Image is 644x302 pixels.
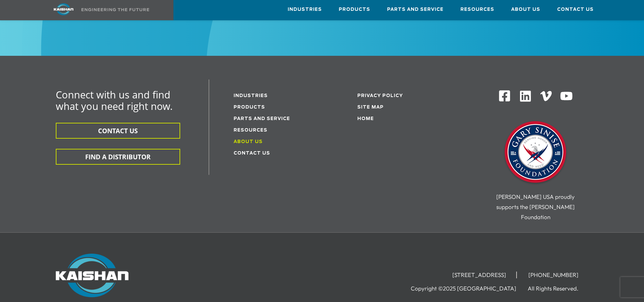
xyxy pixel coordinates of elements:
[528,285,589,292] li: All Rights Reserved.
[56,149,180,165] button: FIND A DISTRIBUTOR
[38,3,89,15] img: kaishan logo
[557,0,594,19] a: Contact Us
[502,119,569,187] img: Gary Sinise Foundation
[519,90,532,103] img: Linkedin
[339,6,370,14] span: Products
[411,285,526,292] li: Copyright ©2025 [GEOGRAPHIC_DATA]
[511,6,540,14] span: About Us
[81,8,149,11] img: Engineering the future
[387,0,444,19] a: Parts and Service
[357,94,403,98] a: Privacy Policy
[288,0,322,19] a: Industries
[56,123,180,139] button: CONTACT US
[496,193,575,220] span: [PERSON_NAME] USA proudly supports the [PERSON_NAME] Foundation
[511,0,540,19] a: About Us
[560,90,573,103] img: Youtube
[234,94,268,98] a: Industries
[56,254,128,298] img: Kaishan
[387,6,444,14] span: Parts and Service
[234,140,263,144] a: About Us
[460,6,494,14] span: Resources
[357,117,374,121] a: Home
[339,0,370,19] a: Products
[288,6,322,14] span: Industries
[498,90,511,102] img: Facebook
[56,88,173,113] span: Connect with us and find what you need right now.
[557,6,594,14] span: Contact Us
[234,128,267,133] a: Resources
[234,117,290,121] a: Parts and service
[518,272,589,278] li: [PHONE_NUMBER]
[442,272,517,278] li: [STREET_ADDRESS]
[357,105,384,110] a: Site Map
[460,0,494,19] a: Resources
[234,151,270,156] a: Contact Us
[234,105,265,110] a: Products
[540,91,552,101] img: Vimeo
